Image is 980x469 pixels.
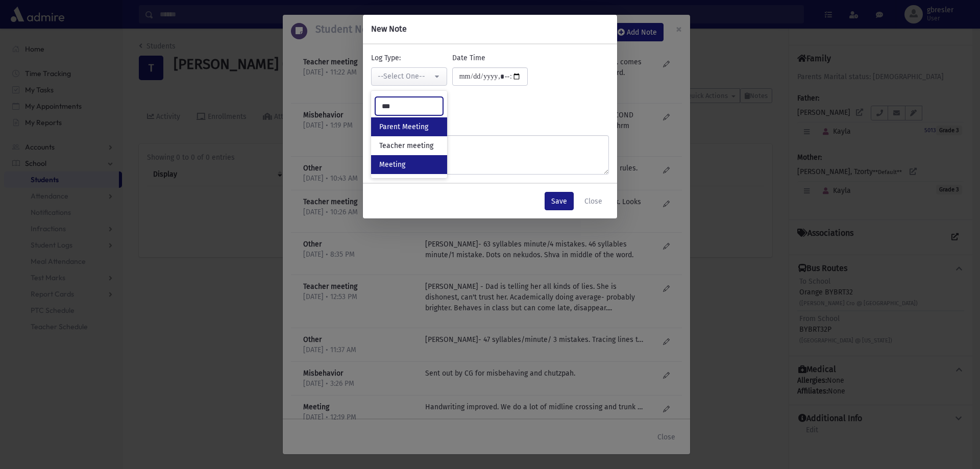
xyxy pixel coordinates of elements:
[452,53,485,63] label: Date Time
[371,23,407,35] h6: New Note
[371,67,447,86] button: --Select One--
[378,71,432,82] div: --Select One--
[379,141,433,151] span: Teacher meeting
[371,53,401,63] label: Log Type:
[545,192,574,210] button: Save
[578,192,609,210] button: Close
[375,97,443,115] input: Search
[379,160,405,170] span: Meeting
[379,122,428,132] span: Parent Meeting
